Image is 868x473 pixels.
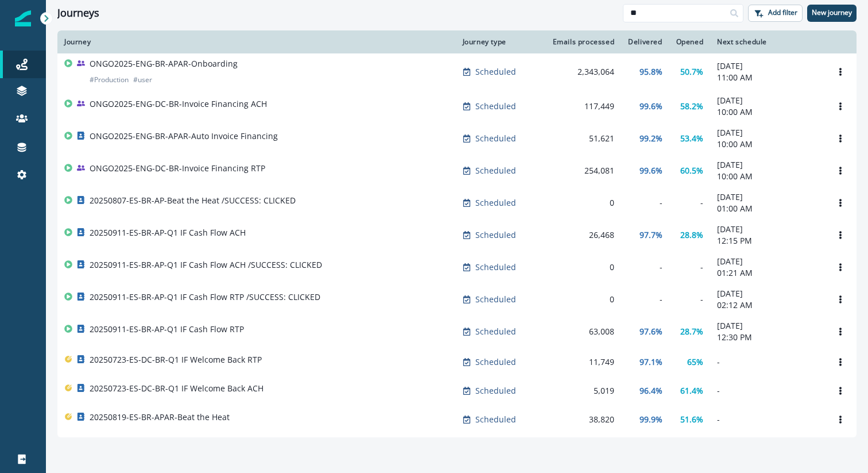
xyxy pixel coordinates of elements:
[548,356,614,368] div: 11,749
[90,259,322,271] p: 20250911-ES-BR-AP-Q1 IF Cash Flow ACH /SUCCESS: CLICKED
[676,197,704,209] div: -
[15,10,31,26] img: Inflection
[628,37,662,47] div: Delivered
[90,412,230,423] p: 20250819-ES-BR-APAR-Beat the Heat
[57,405,857,434] a: 20250819-ES-BR-APAR-Beat the HeatScheduled38,82099.9%51.6%-Options
[548,229,614,241] div: 26,468
[680,133,703,144] p: 53.4%
[640,66,662,78] p: 95.8%
[717,106,817,118] p: 10:00 AM
[831,382,850,399] button: Options
[64,37,449,47] div: Journey
[717,224,817,235] p: [DATE]
[717,159,817,171] p: [DATE]
[90,354,262,366] p: 20250723-ES-DC-BR-Q1 IF Welcome Back RTP
[90,324,244,335] p: 20250911-ES-BR-AP-Q1 IF Cash Flow RTP
[717,332,817,343] p: 12:30 PM
[717,414,817,425] p: -
[475,197,516,209] p: Scheduled
[717,171,817,182] p: 10:00 AM
[548,37,614,47] div: Emails processed
[717,320,817,332] p: [DATE]
[463,37,534,47] div: Journey type
[768,9,797,17] p: Add filter
[548,197,614,209] div: 0
[475,66,516,78] p: Scheduled
[548,326,614,337] div: 63,008
[717,385,817,397] p: -
[90,163,265,174] p: ONGO2025-ENG-DC-BR-Invoice Financing RTP
[628,197,662,209] div: -
[680,66,703,78] p: 50.7%
[548,66,614,78] div: 2,343,064
[680,229,703,241] p: 28.8%
[717,267,817,279] p: 01:21 AM
[57,155,857,187] a: ONGO2025-ENG-DC-BR-Invoice Financing RTPScheduled254,08199.6%60.5%[DATE]10:00 AMOptions
[831,323,850,340] button: Options
[90,383,263,394] p: 20250723-ES-DC-BR-Q1 IF Welcome Back ACH
[90,291,320,303] p: 20250911-ES-BR-AP-Q1 IF Cash Flow RTP /SUCCESS: CLICKED
[717,356,817,368] p: -
[548,414,614,425] div: 38,820
[57,219,857,251] a: 20250911-ES-BR-AP-Q1 IF Cash Flow ACHScheduled26,46897.7%28.8%[DATE]12:15 PMOptions
[676,37,704,47] div: Opened
[640,229,662,241] p: 97.7%
[57,251,857,283] a: 20250911-ES-BR-AP-Q1 IF Cash Flow ACH /SUCCESS: CLICKEDScheduled0--[DATE]01:21 AMOptions
[680,101,703,112] p: 58.2%
[475,165,516,176] p: Scheduled
[831,130,850,147] button: Options
[717,288,817,299] p: [DATE]
[475,326,516,337] p: Scheduled
[717,235,817,247] p: 12:15 PM
[548,385,614,397] div: 5,019
[717,95,817,106] p: [DATE]
[628,262,662,273] div: -
[748,5,803,22] button: Add filter
[57,348,857,376] a: 20250723-ES-DC-BR-Q1 IF Welcome Back RTPScheduled11,74997.1%65%-Options
[831,162,850,179] button: Options
[475,229,516,241] p: Scheduled
[831,291,850,308] button: Options
[90,130,278,142] p: ONGO2025-ENG-BR-APAR-Auto Invoice Financing
[57,53,857,90] a: ONGO2025-ENG-BR-APAR-Onboarding#Production#userScheduled2,343,06495.8%50.7%[DATE]11:00 AMOptions
[57,283,857,316] a: 20250911-ES-BR-AP-Q1 IF Cash Flow RTP /SUCCESS: CLICKEDScheduled0--[DATE]02:12 AMOptions
[831,194,850,211] button: Options
[812,9,852,17] p: New journey
[475,262,516,273] p: Scheduled
[717,256,817,267] p: [DATE]
[133,74,152,86] p: # user
[90,195,296,206] p: 20250807-ES-BR-AP-Beat the Heat /SUCCESS: CLICKED
[475,101,516,112] p: Scheduled
[57,434,857,463] a: 20250807-ES-BR-AP-Beat the HeatScheduled54,11997.1%51.1%-Options
[57,376,857,405] a: 20250723-ES-DC-BR-Q1 IF Welcome Back ACHScheduled5,01996.4%61.4%-Options
[57,316,857,348] a: 20250911-ES-BR-AP-Q1 IF Cash Flow RTPScheduled63,00897.6%28.7%[DATE]12:30 PMOptions
[831,411,850,428] button: Options
[548,133,614,144] div: 51,621
[475,294,516,305] p: Scheduled
[640,101,662,112] p: 99.6%
[807,5,857,22] button: New journey
[831,353,850,371] button: Options
[90,74,129,86] p: # Production
[687,356,703,368] p: 65%
[717,37,817,47] div: Next schedule
[717,127,817,139] p: [DATE]
[475,133,516,144] p: Scheduled
[680,414,703,425] p: 51.6%
[640,326,662,337] p: 97.6%
[57,7,99,20] h1: Journeys
[640,165,662,176] p: 99.6%
[717,299,817,311] p: 02:12 AM
[475,414,516,425] p: Scheduled
[90,98,267,110] p: ONGO2025-ENG-DC-BR-Invoice Financing ACH
[831,226,850,244] button: Options
[717,60,817,72] p: [DATE]
[57,187,857,219] a: 20250807-ES-BR-AP-Beat the Heat /SUCCESS: CLICKEDScheduled0--[DATE]01:00 AMOptions
[831,63,850,80] button: Options
[475,356,516,368] p: Scheduled
[548,294,614,305] div: 0
[57,90,857,122] a: ONGO2025-ENG-DC-BR-Invoice Financing ACHScheduled117,44999.6%58.2%[DATE]10:00 AMOptions
[548,262,614,273] div: 0
[680,326,703,337] p: 28.7%
[680,385,703,397] p: 61.4%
